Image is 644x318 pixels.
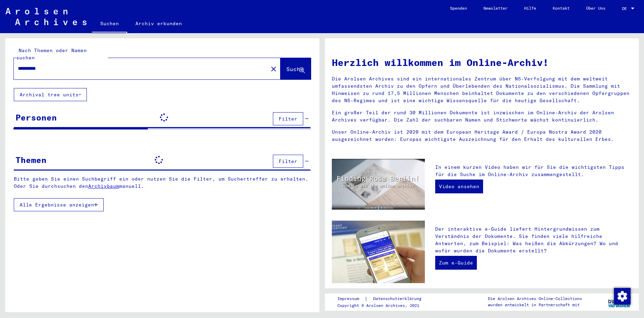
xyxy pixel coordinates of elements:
[280,58,311,79] button: Suche
[622,6,630,11] span: DE
[368,295,430,302] a: Datenschutzerklärung
[435,180,483,193] a: Video ansehen
[332,128,632,143] p: Unser Online-Archiv ist 2020 mit dem European Heritage Award / Europa Nostra Award 2020 ausgezeic...
[16,47,87,61] mat-label: Nach Themen oder Namen suchen
[14,198,104,211] button: Alle Ergebnisse anzeigen
[435,256,477,270] a: Zum e-Guide
[279,116,297,122] span: Filter
[14,88,87,101] button: Archival tree units
[435,164,632,178] p: In einem kurzen Video haben wir für Sie die wichtigsten Tipps für die Suche im Online-Archiv zusa...
[337,295,430,302] div: |
[20,202,94,208] span: Alle Ergebnisse anzeigen
[269,65,278,73] mat-icon: close
[332,109,632,124] p: Ein großer Teil der rund 30 Millionen Dokumente ist inzwischen im Online-Archiv der Arolsen Archi...
[267,62,280,76] button: Clear
[16,154,47,166] div: Themen
[273,112,303,125] button: Filter
[332,221,425,283] img: eguide.jpg
[337,295,365,302] a: Impressum
[6,8,86,25] img: Arolsen_neg.svg
[273,155,303,168] button: Filter
[92,15,127,33] a: Suchen
[332,75,632,104] p: Die Arolsen Archives sind ein internationales Zentrum über NS-Verfolgung mit dem weltweit umfasse...
[16,111,57,124] div: Personen
[337,302,430,309] p: Copyright © Arolsen Archives, 2021
[488,302,582,308] p: wurden entwickelt in Partnerschaft mit
[614,288,631,305] img: Zustimmung ändern
[286,66,304,73] span: Suche
[88,183,119,189] a: Archivbaum
[279,158,297,164] span: Filter
[435,225,632,254] p: Der interaktive e-Guide liefert Hintergrundwissen zum Verständnis der Dokumente. Sie finden viele...
[606,293,632,310] img: yv_logo.png
[14,175,311,190] p: Bitte geben Sie einen Suchbegriff ein oder nutzen Sie die Filter, um Suchertreffer zu erhalten. O...
[488,296,582,302] p: Die Arolsen Archives Online-Collections
[332,159,425,210] img: video.jpg
[127,15,190,32] a: Archiv erkunden
[614,288,630,304] div: Zustimmung ändern
[332,55,632,70] h1: Herzlich willkommen im Online-Archiv!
